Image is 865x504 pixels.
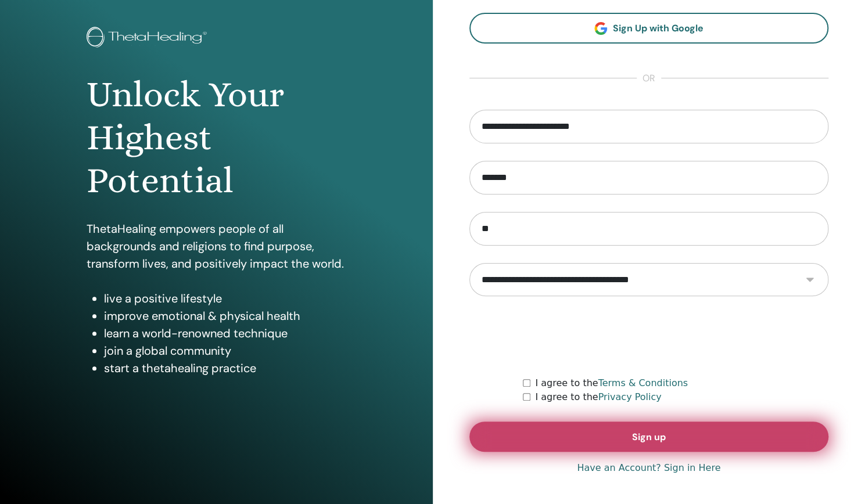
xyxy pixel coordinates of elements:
button: Sign up [469,422,829,452]
label: I agree to the [535,390,661,404]
li: improve emotional & physical health [104,307,346,325]
a: Terms & Conditions [598,377,687,388]
label: I agree to the [535,376,688,390]
iframe: reCAPTCHA [561,314,737,359]
li: learn a world-renowned technique [104,325,346,342]
p: ThetaHealing empowers people of all backgrounds and religions to find purpose, transform lives, a... [87,220,346,272]
h1: Unlock Your Highest Potential [87,73,346,203]
li: join a global community [104,342,346,359]
span: Sign Up with Google [613,22,704,34]
a: Sign Up with Google [469,13,829,44]
li: live a positive lifestyle [104,290,346,307]
a: Privacy Policy [598,391,661,402]
li: start a thetahealing practice [104,359,346,377]
span: or [637,71,661,85]
a: Have an Account? Sign in Here [577,461,720,475]
span: Sign up [632,431,666,443]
